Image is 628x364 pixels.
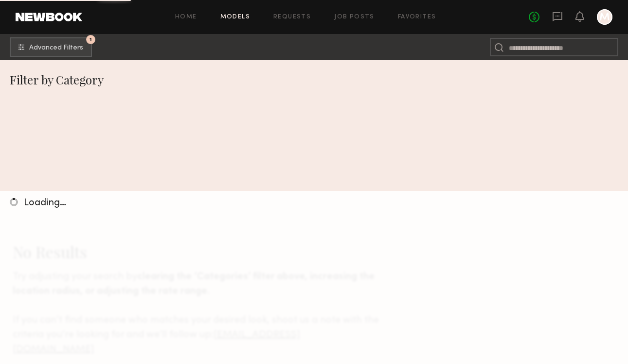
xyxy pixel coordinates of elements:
[273,14,311,20] a: Requests
[24,199,66,208] span: Loading…
[334,14,375,20] a: Job Posts
[29,45,83,51] span: Advanced Filters
[175,14,197,20] a: Home
[398,14,436,20] a: Favorites
[220,14,250,20] a: Models
[597,9,612,25] a: M
[10,37,92,57] button: 1Advanced Filters
[10,72,628,87] div: Filter by Category
[90,37,92,42] span: 1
